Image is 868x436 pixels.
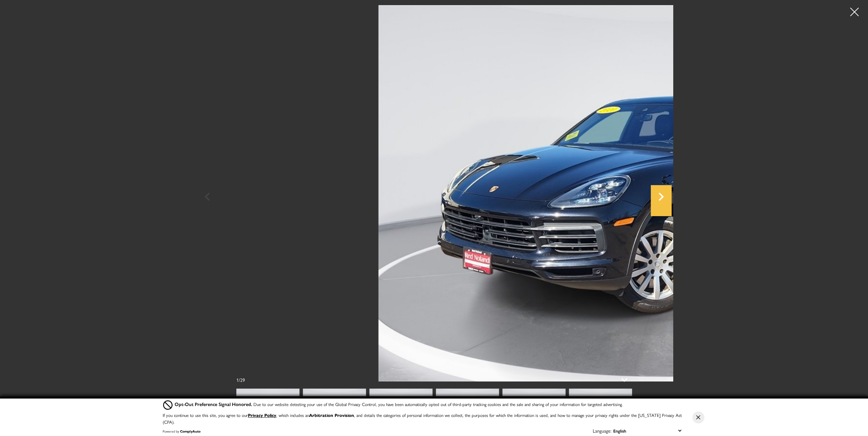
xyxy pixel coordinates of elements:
img: Used 2020 Jet Black Metallic Porsche S image 4 [436,389,499,436]
button: Close Button [692,411,704,423]
div: Next [651,185,671,216]
span: 29 [240,376,245,383]
span: Opt-Out Preference Signal Honored . [175,401,253,407]
div: Powered by [163,429,201,433]
div: / [236,376,245,383]
a: ComplyAuto [180,429,201,434]
img: Used 2020 Jet Black Metallic Porsche S image 3 [369,389,432,436]
div: Language: [593,428,612,433]
span: 1 [236,376,239,383]
p: If you continue to use this site, you agree to our , which includes an , and details the categori... [163,412,682,425]
img: Used 2020 Jet Black Metallic Porsche S image 5 [502,389,565,436]
div: Due to our website detecting your use of the Global Privacy Control, you have been automatically ... [175,401,622,408]
a: Privacy Policy [248,412,276,418]
img: Used 2020 Jet Black Metallic Porsche S image 6 [569,389,632,436]
img: Used 2020 Jet Black Metallic Porsche S image 1 [236,389,299,436]
select: Language Select [612,427,683,435]
strong: Arbitration Provision [309,412,354,418]
img: Used 2020 Jet Black Metallic Porsche S image 2 [303,389,366,436]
